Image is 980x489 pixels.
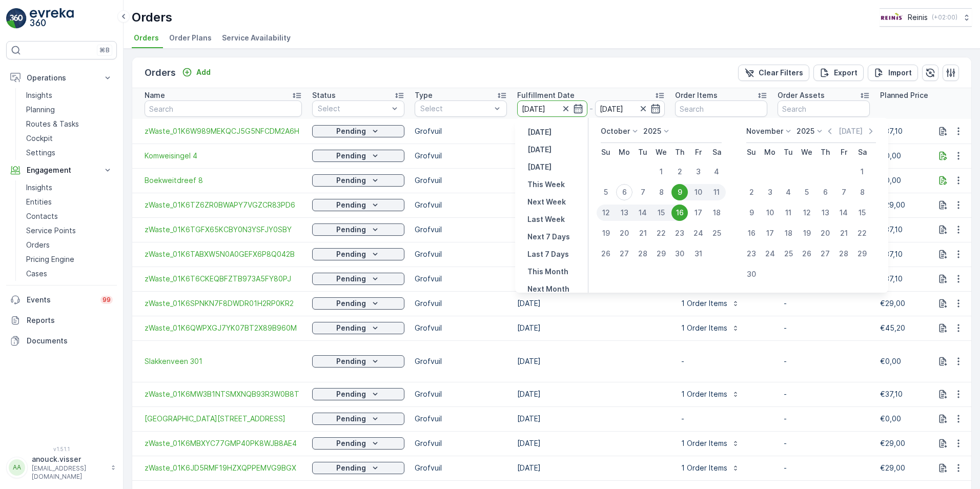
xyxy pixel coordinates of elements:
[169,33,212,43] span: Order Plans
[26,105,55,115] p: Planning
[145,151,302,161] a: Komweisingel 4
[681,438,727,449] p: 1 Order Items
[908,12,928,23] p: Reinis
[312,248,404,260] button: Pending
[512,144,670,168] td: [DATE]
[6,290,117,310] a: Events99
[145,438,302,449] a: zWaste_01K6MBXYC77GMP40PK8WJB8AE4
[6,310,117,331] a: Reports
[145,414,302,424] span: [GEOGRAPHIC_DATA][STREET_ADDRESS]
[318,104,389,114] p: Select
[145,356,302,366] a: Slakkenveen 301
[512,168,670,193] td: [DATE]
[145,389,302,399] span: zWaste_01K6MW3B1NTSMXNQB93R3W0B8T
[415,151,507,161] p: Grofvuil
[312,437,404,450] button: Pending
[415,175,507,186] p: Grofvuil
[512,291,670,316] td: [DATE]
[527,284,569,294] p: Next Month
[880,390,903,398] span: €37,10
[336,389,366,399] p: Pending
[880,323,905,332] span: €45,20
[415,298,507,309] p: Grofvuil
[336,438,366,449] p: Pending
[512,340,670,382] td: [DATE]
[26,226,76,236] p: Service Points
[835,205,852,221] div: 14
[415,463,507,473] p: Grofvuil
[880,200,905,209] span: €29,00
[6,8,27,29] img: logo
[26,133,53,144] p: Cockpit
[527,197,566,207] p: Next Week
[22,88,117,103] a: Insights
[708,225,725,241] div: 25
[671,246,688,262] div: 30
[880,357,901,365] span: €0,00
[26,197,52,207] p: Entities
[784,463,864,473] p: -
[145,274,302,284] a: zWaste_01K6T6CKEQBFZTB973A5FY80PJ
[312,150,404,162] button: Pending
[415,90,433,100] p: Type
[523,248,573,260] button: Last 7 Days
[145,323,302,333] a: zWaste_01K6QWPXGJ7YK07BT2X89B960M
[415,323,507,333] p: Grofvuil
[415,249,507,259] p: Grofvuil
[689,143,707,161] th: Friday
[762,225,778,241] div: 17
[675,295,746,312] button: 1 Order Items
[336,249,366,259] p: Pending
[312,355,404,368] button: Pending
[336,151,366,161] p: Pending
[523,161,556,173] button: Tomorrow
[145,200,302,210] span: zWaste_01K6TZ6ZR0BWAPY7VGZCR83PD6
[817,225,833,241] div: 20
[780,225,797,241] div: 18
[835,246,852,262] div: 28
[932,13,957,22] p: ( +02:00 )
[145,249,302,259] a: zWaste_01K6TABXW5N0A0GEFX6P8Q042B
[527,127,552,137] p: [DATE]
[145,100,302,117] input: Search
[22,146,117,160] a: Settings
[26,211,58,221] p: Contacts
[527,162,552,172] p: [DATE]
[598,184,614,200] div: 5
[817,205,833,221] div: 13
[415,414,507,424] p: Grofvuil
[835,184,852,200] div: 7
[681,414,761,424] p: -
[99,46,110,54] p: ⌘B
[707,184,726,200] div: 11
[778,90,825,100] p: Order Assets
[742,143,761,161] th: Sunday
[312,90,336,100] p: Status
[27,336,113,346] p: Documents
[797,126,814,136] p: 2025
[675,435,746,452] button: 1 Order Items
[512,456,670,480] td: [DATE]
[6,331,117,351] a: Documents
[6,454,117,481] button: AAanouck.visser[EMAIL_ADDRESS][DOMAIN_NAME]
[22,131,117,146] a: Cockpit
[103,296,111,304] p: 99
[32,464,106,481] p: [EMAIL_ADDRESS][DOMAIN_NAME]
[527,179,565,190] p: This Week
[512,217,670,242] td: [DATE]
[888,68,912,78] p: Import
[415,274,507,284] p: Grofvuil
[222,33,291,43] span: Service Availability
[26,240,50,250] p: Orders
[854,205,870,221] div: 15
[799,184,815,200] div: 5
[196,67,211,77] p: Add
[643,126,661,136] p: 2025
[336,126,366,136] p: Pending
[22,209,117,223] a: Contacts
[675,386,746,402] button: 1 Order Items
[512,406,670,431] td: [DATE]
